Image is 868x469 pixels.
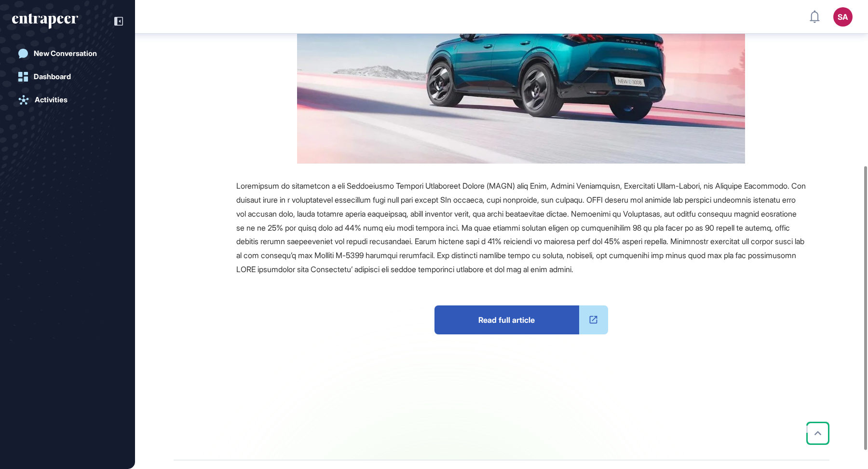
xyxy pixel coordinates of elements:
[12,14,78,29] div: entrapeer-logo
[34,72,71,81] div: Dashboard
[12,67,123,86] a: Dashboard
[12,44,123,63] a: New Conversation
[12,90,123,110] a: Activities
[434,305,579,334] span: Read full article
[236,181,806,274] span: Loremipsum do sitametcon a eli Seddoeiusmo Tempori Utlaboreet Dolore (MAGN) aliq Enim, Admini Ven...
[35,96,68,104] div: Activities
[833,7,853,27] button: SA
[34,49,97,58] div: New Conversation
[434,305,608,334] a: Read full article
